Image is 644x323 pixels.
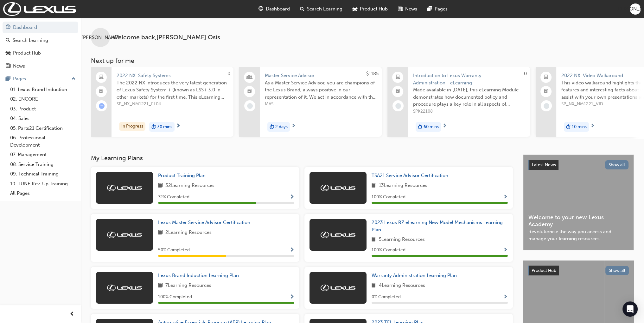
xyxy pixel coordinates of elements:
span: News [405,5,417,13]
span: $1185 [366,71,379,76]
span: 5 Learning Resources [379,236,425,244]
span: Show Progress [290,247,294,253]
span: Master Service Advisor [265,72,377,79]
button: Show Progress [290,193,294,201]
span: pages-icon [427,5,432,13]
span: Welcome back , [PERSON_NAME] Osis [112,34,220,41]
span: people-icon [247,73,252,82]
a: Trak [3,2,76,16]
span: SPK22108 [413,108,525,115]
span: next-icon [176,123,181,129]
a: 08. Service Training [8,160,78,169]
span: Product Hub [360,5,388,13]
span: Lexus Brand Induction Learning Plan [158,273,239,278]
span: Show Progress [290,294,294,300]
span: 13 Learning Resources [379,182,427,190]
span: 2 days [275,123,288,131]
span: guage-icon [258,5,263,13]
a: news-iconNews [393,3,422,16]
button: Pages [3,73,78,85]
img: Trak [321,185,355,191]
span: news-icon [6,63,10,69]
span: 0 % Completed [372,293,401,301]
span: Introduction to Lexus Warranty Administration - eLearning [413,72,525,86]
span: 50 % Completed [158,247,190,254]
span: Dashboard [266,5,290,13]
a: Lexus Master Service Advisor Certification [158,219,253,226]
a: 03. Product [8,104,78,114]
span: learningRecordVerb_NONE-icon [395,103,401,109]
a: 0Introduction to Lexus Warranty Administration - eLearningMade available in [DATE], this eLearnin... [387,67,530,137]
span: Warranty Administration Learning Plan [372,273,457,278]
button: Show Progress [290,293,294,301]
a: Latest NewsShow all [528,160,628,170]
span: Made available in [DATE], this eLearning Module demonstrates how documented policy and procedure ... [413,86,525,108]
span: next-icon [590,123,595,129]
button: Show all [605,160,629,169]
span: duration-icon [151,123,156,131]
button: Show all [605,266,629,275]
span: car-icon [6,50,10,56]
a: Latest NewsShow allWelcome to your new Lexus AcademyRevolutionise the way you access and manage y... [523,155,634,250]
button: Show Progress [290,246,294,254]
a: 04. Sales [8,114,78,123]
span: Show Progress [503,194,508,200]
div: Pages [13,75,26,82]
span: car-icon [353,5,357,13]
a: 02. ENCORE [8,94,78,104]
span: learningRecordVerb_NONE-icon [544,103,549,109]
span: book-icon [372,236,376,244]
span: 7 Learning Resources [165,282,211,290]
span: Pages [435,5,448,13]
span: Search Learning [307,5,342,13]
a: $1185Master Service AdvisorAs a Master Service Advisor, you are champions of the Lexus Brand, alw... [239,67,382,137]
span: laptop-icon [544,73,548,82]
a: 02022 NX: Safety SystemsThe 2022 NX introduces the very latest generation of Lexus Safety System ... [91,67,233,137]
span: book-icon [158,282,163,290]
span: duration-icon [270,123,274,131]
span: 2 Learning Resources [165,229,212,237]
span: Product Training Plan [158,173,206,178]
span: The 2022 NX introduces the very latest generation of Lexus Safety System + (known as LSS+ 3.0 in ... [117,79,228,101]
span: Show Progress [503,294,508,300]
div: Open Intercom Messenger [622,301,638,317]
span: prev-icon [70,310,74,318]
h3: Next up for me [81,57,644,64]
a: 07. Management [8,150,78,160]
a: pages-iconPages [422,3,453,16]
button: DashboardSearch LearningProduct HubNews [3,20,78,73]
span: 60 mins [424,123,439,131]
button: [PERSON_NAME] [630,3,641,15]
span: As a Master Service Advisor, you are champions of the Lexus Brand, always positive in our represe... [265,79,377,101]
span: booktick-icon [99,88,104,96]
span: Show Progress [290,194,294,200]
a: car-iconProduct Hub [348,3,393,16]
div: Product Hub [13,49,41,57]
a: Product Training Plan [158,172,208,179]
span: 100 % Completed [158,293,192,301]
button: Show Progress [503,193,508,201]
span: Show Progress [503,247,508,253]
img: Trak [107,232,142,238]
span: TSA21 Service Advisor Certification [372,173,448,178]
span: SP_NX_NM1221_EL04 [117,101,228,108]
span: up-icon [71,75,76,83]
span: 2023 Lexus RZ eLearning New Model Mechanisms Learning Plan [372,220,503,233]
span: 100 % Completed [372,194,405,201]
span: duration-icon [566,123,571,131]
span: 0 [227,71,230,76]
a: News [3,60,78,72]
span: booktick-icon [247,88,252,96]
a: Dashboard [3,22,78,33]
a: 09. Technical Training [8,169,78,179]
a: 01. Lexus Brand Induction [8,85,78,95]
span: book-icon [372,282,376,290]
a: Warranty Administration Learning Plan [372,272,459,279]
div: In Progress [119,122,145,131]
span: 32 Learning Resources [165,182,214,190]
span: booktick-icon [396,88,400,96]
a: All Pages [8,188,78,198]
span: MAS [265,101,377,108]
a: 2023 Lexus RZ eLearning New Model Mechanisms Learning Plan [372,219,508,233]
